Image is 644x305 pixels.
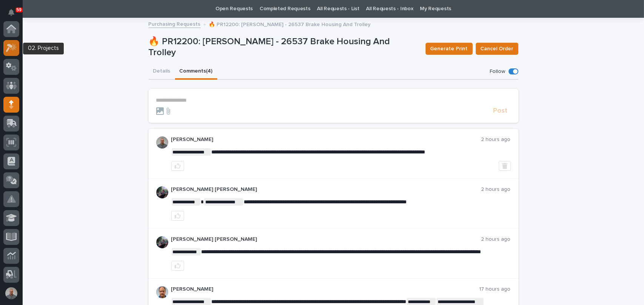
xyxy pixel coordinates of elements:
[171,286,480,293] p: [PERSON_NAME]
[156,136,168,149] img: AFdZucp4O16xFhxMcTeEuenny-VD_tPRErxPoXZ3MQEHspKARVmUoIIPOgyEMzaJjLGSiOSqDApAeC9KqsZPUsb5AP6OrOqLG...
[171,261,184,271] button: like this post
[3,5,19,20] button: Notifications
[171,236,481,243] p: [PERSON_NAME] [PERSON_NAME]
[156,186,168,198] img: J6irDCNTStG5Atnk4v9O
[171,136,481,143] p: [PERSON_NAME]
[156,236,168,248] img: J6irDCNTStG5Atnk4v9O
[480,286,511,293] p: 17 hours ago
[9,9,19,21] div: Notifications59
[175,64,217,80] button: Comments (4)
[171,161,184,171] button: like this post
[481,186,511,193] p: 2 hours ago
[493,107,508,115] span: Post
[481,136,511,143] p: 2 hours ago
[426,43,473,55] button: Generate Print
[171,211,184,221] button: like this post
[490,107,511,115] button: Post
[490,68,506,75] p: Follow
[149,19,201,28] a: Purchasing Requests
[476,43,518,55] button: Cancel Order
[156,286,168,298] img: AOh14Gjn3BYdNC5pOMCl7OXTW03sj8FStISf1FOxee1lbw=s96-c
[499,161,511,171] button: Delete post
[149,36,420,58] p: 🔥 PR12200: [PERSON_NAME] - 26537 Brake Housing And Trolley
[149,64,175,80] button: Details
[17,7,22,12] p: 59
[171,186,481,193] p: [PERSON_NAME] [PERSON_NAME]
[481,44,513,53] span: Cancel Order
[209,20,371,28] p: 🔥 PR12200: [PERSON_NAME] - 26537 Brake Housing And Trolley
[430,44,468,53] span: Generate Print
[481,236,511,243] p: 2 hours ago
[3,285,19,301] button: users-avatar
